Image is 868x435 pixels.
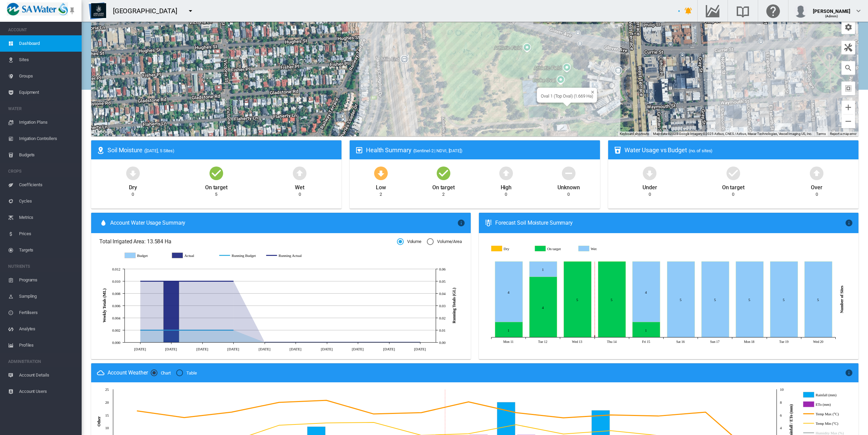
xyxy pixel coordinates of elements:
[325,421,328,424] circle: Temp Min (°C) Aug 11, 2025 11.9
[780,413,782,417] tspan: 6
[380,191,382,197] div: 2
[598,262,626,337] g: On target Aug 14, 2025 5
[388,341,390,344] circle: Running Actual 6 Aug 0
[841,101,855,114] button: Zoom in
[780,400,782,404] tspan: 8
[780,425,782,430] tspan: 4
[579,246,618,252] g: Wet
[803,401,848,407] g: ETo (mm)
[68,7,76,15] md-icon: icon-pin
[535,246,574,252] g: On target
[295,181,304,191] div: Wet
[125,165,141,181] md-icon: icon-arrow-down-bold-circle
[501,181,512,191] div: High
[439,316,446,320] tspan: 0.02
[19,272,76,288] span: Programs
[515,423,517,426] circle: Temp Min (°C) Aug 15, 2025 11.2
[830,132,856,136] a: Report a map error
[19,209,76,226] span: Metrics
[19,147,76,163] span: Budgets
[439,304,446,308] tspan: 0.03
[99,219,107,227] md-icon: icon-water
[702,262,729,337] g: Wet Aug 17, 2025 5
[105,400,109,404] tspan: 20
[722,181,745,191] div: On target
[258,347,270,351] tspan: [DATE]
[215,191,217,197] div: 5
[765,7,781,15] md-icon: Click here for help
[491,246,530,252] g: Dry
[19,304,76,321] span: Fertilisers
[704,411,707,413] circle: Temp Max (°C) Aug 19, 2025 16.1
[232,329,235,331] circle: Running Budget 2 Jul 0.01
[420,411,422,414] circle: Temp Max (°C) Aug 13, 2025 15.9
[294,341,297,344] circle: Running Actual 16 Jul 0
[105,413,109,417] tspan: 15
[8,261,76,272] span: NUTRIENTS
[641,165,658,181] md-icon: icon-arrow-down-bold-circle
[841,20,855,34] button: icon-cog
[356,341,359,344] circle: Running Actual 30 Jul 0
[112,267,120,271] tspan: 0.012
[93,127,115,136] a: Open this area in Google Maps (opens a new window)
[841,115,855,128] button: Zoom out
[845,369,853,377] md-icon: icon-information
[112,292,121,296] tspan: 0.008
[19,68,76,84] span: Groups
[107,146,336,154] div: Soil Moisture
[113,6,183,16] div: [GEOGRAPHIC_DATA]
[219,253,260,259] g: Running Budget
[653,132,812,136] span: Map data ©2025 Google Imagery ©2025 Airbus, CNES / Airbus, Maxar Technologies, Vexcel Imaging US,...
[125,253,165,259] g: Budget
[614,146,622,154] md-icon: icon-cup-water
[620,132,649,136] button: Keyboard shortcuts
[19,35,76,52] span: Dashboard
[196,347,208,351] tspan: [DATE]
[803,420,848,427] g: Temp Min (°C)
[457,219,465,227] md-icon: icon-information
[186,7,195,15] md-icon: icon-menu-down
[825,14,838,18] span: (Admin)
[383,347,395,351] tspan: [DATE]
[841,82,855,95] button: icon-select-all
[725,165,741,181] md-icon: icon-checkbox-marked-circle
[97,146,105,154] md-icon: icon-map-marker-radius
[704,7,721,15] md-icon: Go to the Data Hub
[183,416,185,419] circle: Temp Max (°C) Aug 08, 2025 14
[413,148,463,153] span: (Sentinel-2 | NDVI, [DATE])
[19,288,76,304] span: Sampling
[684,7,692,15] md-icon: icon-bell-ring
[165,347,177,351] tspan: [DATE]
[816,132,826,136] a: Terms
[803,392,848,398] g: Rainfall (mm)
[102,289,107,323] tspan: Weekly Totals (ML)
[19,242,76,258] span: Targets
[299,191,301,197] div: 0
[442,191,445,197] div: 2
[439,292,446,296] tspan: 0.04
[170,329,172,331] circle: Running Budget 18 Jun 0.01
[176,370,197,376] md-radio-button: Table
[112,304,121,308] tspan: 0.006
[744,340,755,344] tspan: Mon 18
[19,84,76,101] span: Equipment
[19,130,76,147] span: Irrigation Controllers
[135,410,138,412] circle: Temp Max (°C) Aug 07, 2025 16.6
[325,341,328,344] circle: Running Actual 23 Jul 0
[495,262,523,322] g: Wet Aug 11, 2025 4
[105,387,109,391] tspan: 25
[205,181,228,191] div: On target
[8,24,76,35] span: ACCOUNT
[19,383,76,400] span: Account Users
[208,165,224,181] md-icon: icon-checkbox-marked-circle
[770,262,798,337] g: Wet Aug 19, 2025 5
[19,321,76,337] span: Analytes
[397,239,421,245] md-radio-button: Volume
[805,262,832,337] g: Wet Aug 20, 2025 5
[97,369,105,377] md-icon: icon-weather-cloudy
[201,329,204,331] circle: Running Budget 25 Jun 0.01
[355,146,363,154] md-icon: icon-heart-box-outline
[710,340,720,344] tspan: Sun 17
[541,93,593,99] div: Oval 1 (Top Oval) (1.669 Ha)
[649,191,651,197] div: 0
